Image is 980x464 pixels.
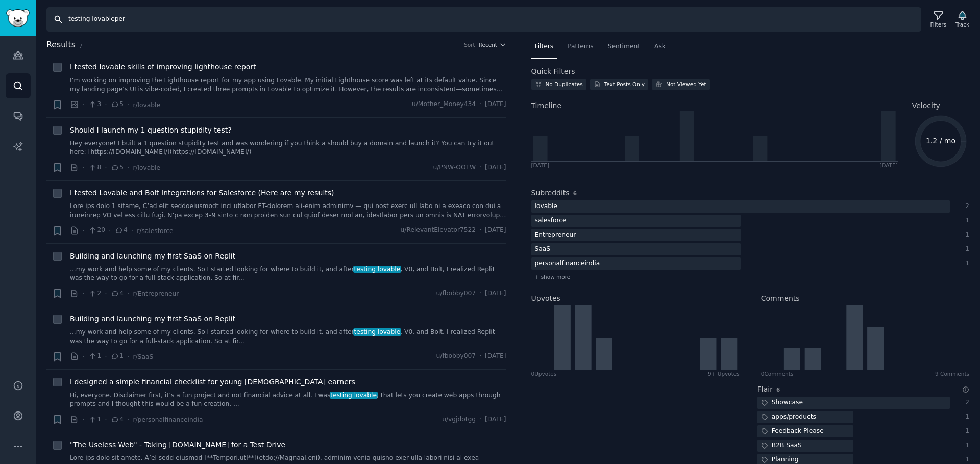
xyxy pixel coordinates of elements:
span: · [83,288,85,299]
text: 1.2 / mo [926,137,955,145]
div: 1 [961,441,970,450]
span: · [105,99,107,110]
input: Search Keyword [46,7,921,32]
span: r/lovable [133,101,160,109]
div: Track [955,21,969,28]
img: GummySearch logo [6,9,30,27]
div: Filters [930,21,946,28]
div: Not Viewed Yet [666,81,706,88]
div: 1 [961,245,970,254]
span: 5 [111,163,124,172]
span: · [83,225,85,236]
span: · [127,162,129,173]
span: + show more [535,273,571,280]
div: 1 [961,413,970,422]
h2: Quick Filters [531,66,575,77]
span: Sentiment [608,42,640,51]
span: [DATE] [485,352,506,361]
span: [DATE] [485,163,506,172]
span: [DATE] [485,415,506,424]
button: Track [952,9,973,30]
a: ...my work and help some of my clients. So I started looking for where to build it, and aftertest... [70,265,506,283]
span: 1 [88,352,101,361]
span: 5 [111,100,124,109]
span: 1 [88,415,101,424]
span: Timeline [531,100,562,111]
h2: Comments [761,293,800,304]
span: r/SaaS [133,353,153,360]
span: [DATE] [485,289,506,298]
span: Velocity [912,100,940,111]
div: apps/products [757,411,820,424]
h2: Upvotes [531,293,560,304]
span: Ask [654,42,666,51]
span: 4 [111,289,124,298]
span: u/fbobby007 [436,352,476,361]
span: Filters [535,42,554,51]
div: SaaS [531,243,554,256]
span: r/Entrepreneur [133,290,179,297]
span: · [105,351,107,362]
span: 4 [115,226,128,235]
span: · [127,414,129,425]
span: · [83,99,85,110]
span: I designed a simple financial checklist for young [DEMOGRAPHIC_DATA] earners [70,377,355,388]
span: r/salesforce [137,227,173,235]
span: 6 [573,190,577,196]
span: 3 [88,100,101,109]
span: testing lovable [353,328,401,336]
span: · [83,351,85,362]
span: · [131,225,133,236]
div: 9 Comments [935,370,969,377]
div: salesforce [531,215,570,227]
a: Hey everyone! I built a 1 question stupidity test and was wondering if you think a should buy a d... [70,139,506,157]
span: · [83,162,85,173]
div: 1 [961,427,970,436]
h2: Flair [757,384,773,395]
span: 6 [776,386,780,393]
a: Building and launching my first SaaS on Replit [70,314,235,324]
span: u/vgjdotgg [442,415,476,424]
div: [DATE] [879,162,898,169]
button: Recent [479,41,506,48]
a: I tested Lovable and Bolt Integrations for Salesforce (Here are my results) [70,188,334,198]
div: 1 [961,259,970,268]
span: u/fbobby007 [436,289,476,298]
div: 1 [961,230,970,240]
div: 0 Comment s [761,370,794,377]
span: · [127,351,129,362]
span: testing lovable [330,392,378,399]
a: I’m working on improving the Lighthouse report for my app using Lovable. My initial Lighthouse sc... [70,76,506,94]
div: Showcase [757,397,806,409]
span: [DATE] [485,100,506,109]
span: 7 [79,43,83,49]
div: 2 [961,398,970,407]
span: Results [46,39,76,51]
span: u/Mother_Money434 [412,100,476,109]
span: · [109,225,111,236]
span: · [479,415,481,424]
div: 9+ Upvotes [708,370,740,377]
span: "The Useless Web" - Taking [DOMAIN_NAME] for a Test Drive [70,440,285,450]
span: · [127,99,129,110]
a: I tested lovable skills of improving lighthouse report [70,62,256,72]
span: [DATE] [485,226,506,235]
div: B2B SaaS [757,440,805,452]
span: · [479,226,481,235]
div: Feedback Please [757,425,827,438]
a: ...my work and help some of my clients. So I started looking for where to build it, and aftertest... [70,328,506,346]
a: Should I launch my 1 question stupidity test? [70,125,232,136]
span: testing lovable [353,266,401,273]
span: 20 [88,226,105,235]
span: · [479,163,481,172]
a: Building and launching my first SaaS on Replit [70,251,235,262]
span: 8 [88,163,101,172]
span: u/RelevantElevator7522 [401,226,476,235]
div: lovable [531,200,561,213]
span: r/personalfinanceindia [133,416,203,423]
